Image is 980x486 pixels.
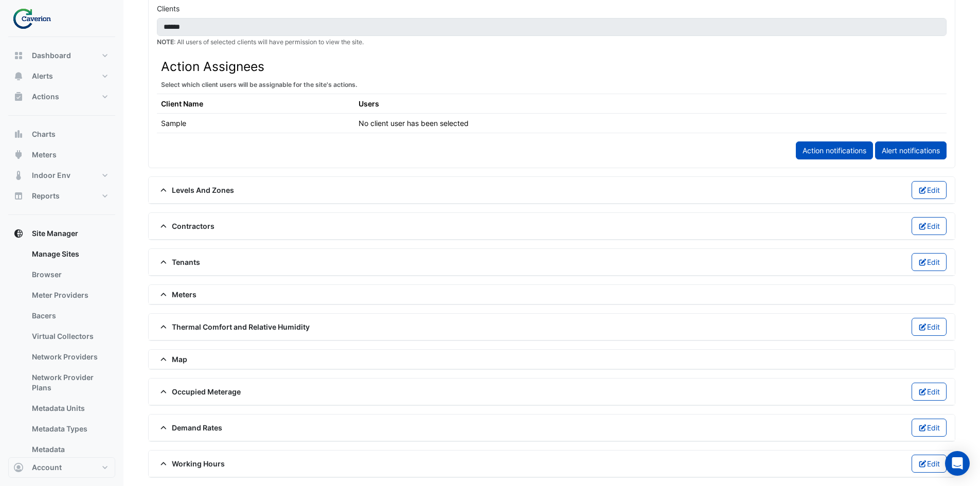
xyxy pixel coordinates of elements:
div: Sample [161,118,186,129]
span: Levels And Zones [157,185,234,195]
span: Demand Rates [157,422,222,433]
span: Site Manager [32,228,78,239]
span: Alerts [32,71,53,81]
span: Working Hours [157,458,225,469]
app-icon: Actions [13,92,24,102]
button: Edit [912,419,947,437]
button: Reports [8,186,115,206]
app-icon: Site Manager [13,228,24,239]
a: Metadata Types [24,419,115,439]
span: Account [32,462,62,473]
small: Select which client users will be assignable for the site's actions. [161,81,358,88]
th: Client Name [157,94,354,114]
a: Metadata Units [24,398,115,419]
button: Charts [8,124,115,145]
button: Edit [912,181,947,199]
img: Company Logo [12,8,59,29]
th: Users [354,94,750,114]
div: Open Intercom Messenger [945,451,970,476]
span: Occupied Meterage [157,386,241,397]
span: Tenants [157,257,200,267]
label: Clients [157,3,180,14]
span: Thermal Comfort and Relative Humidity [157,321,310,332]
button: Indoor Env [8,165,115,186]
a: Manage Sites [24,244,115,264]
app-icon: Reports [13,191,24,201]
a: Action notifications [796,141,873,159]
span: Map [157,354,187,365]
a: Virtual Collectors [24,326,115,347]
a: Network Providers [24,347,115,367]
app-icon: Indoor Env [13,170,24,181]
a: Meter Providers [24,285,115,305]
button: Edit [912,383,947,401]
button: Actions [8,86,115,107]
app-icon: Dashboard [13,50,24,61]
button: Alerts [8,66,115,86]
span: Meters [32,150,57,160]
app-icon: Alerts [13,71,24,81]
span: Contractors [157,221,215,231]
button: Edit [912,253,947,271]
span: Indoor Env [32,170,70,181]
span: Dashboard [32,50,71,61]
button: Site Manager [8,223,115,244]
h3: Action Assignees [161,59,942,74]
a: Bacers [24,305,115,326]
span: Meters [157,289,197,300]
strong: NOTE [157,38,174,46]
a: Metadata [24,439,115,460]
a: Alert notifications [875,141,947,159]
button: Meters [8,145,115,165]
app-icon: Charts [13,129,24,139]
button: Dashboard [8,45,115,66]
app-icon: Meters [13,150,24,160]
button: Edit [912,455,947,473]
td: No client user has been selected [354,114,750,133]
a: Browser [24,264,115,285]
small: : All users of selected clients will have permission to view the site. [157,38,364,46]
button: Edit [912,318,947,336]
span: Reports [32,191,60,201]
button: Edit [912,217,947,235]
a: Network Provider Plans [24,367,115,398]
span: Charts [32,129,56,139]
span: Actions [32,92,59,102]
button: Account [8,457,115,478]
